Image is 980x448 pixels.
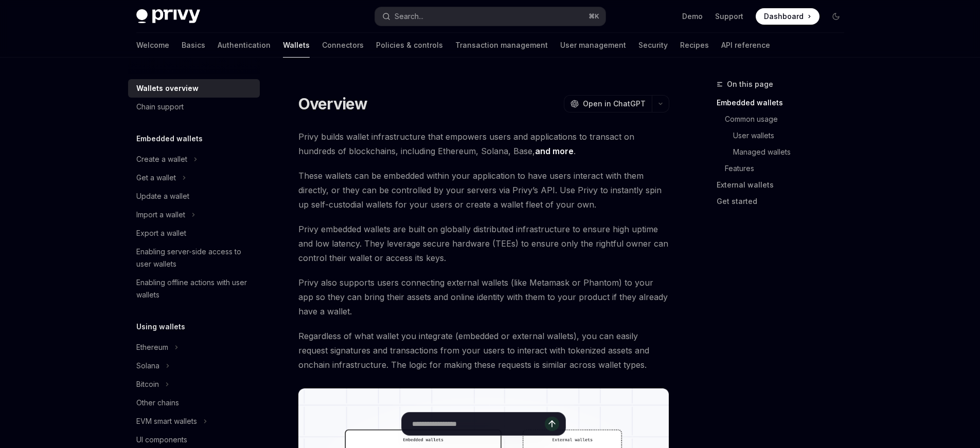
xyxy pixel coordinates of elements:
[589,12,599,21] span: ⌘ K
[136,321,185,333] h5: Using wallets
[535,146,574,157] a: and more
[756,8,819,25] a: Dashboard
[717,95,852,111] a: Embedded wallets
[136,209,185,221] div: Import a wallet
[128,273,260,304] a: Enabling offline actions with user wallets
[136,172,176,184] div: Get a wallet
[680,33,709,58] a: Recipes
[298,169,669,212] span: These wallets can be embedded within your application to have users interact with them directly, ...
[283,33,310,58] a: Wallets
[828,8,844,25] button: Toggle dark mode
[717,177,852,193] a: External wallets
[298,129,669,158] span: Privy builds wallet infrastructure that empowers users and applications to transact on hundreds o...
[638,33,668,58] a: Security
[128,394,260,412] a: Other chains
[717,193,852,210] a: Get started
[298,275,669,319] span: Privy also supports users connecting external wallets (like Metamask or Phantom) to your app so t...
[136,133,203,145] h5: Embedded wallets
[733,144,852,160] a: Managed wallets
[182,33,205,58] a: Basics
[128,79,260,98] a: Wallets overview
[715,11,743,22] a: Support
[136,276,254,301] div: Enabling offline actions with user wallets
[376,33,443,58] a: Policies & controls
[218,33,271,58] a: Authentication
[727,78,773,90] span: On this page
[136,153,187,165] div: Create a wallet
[725,160,852,177] a: Features
[128,242,260,273] a: Enabling server-side access to user wallets
[136,397,179,409] div: Other chains
[322,33,364,58] a: Connectors
[298,329,669,372] span: Regardless of what wallet you integrate (embedded or external wallets), you can easily request si...
[136,378,159,390] div: Bitcoin
[136,9,200,24] img: dark logo
[375,7,605,26] button: Search...⌘K
[128,224,260,242] a: Export a wallet
[136,33,169,58] a: Welcome
[136,82,199,95] div: Wallets overview
[560,33,626,58] a: User management
[583,99,646,109] span: Open in ChatGPT
[764,11,804,22] span: Dashboard
[128,187,260,206] a: Update a wallet
[136,415,197,427] div: EVM smart wallets
[455,33,548,58] a: Transaction management
[564,95,652,113] button: Open in ChatGPT
[136,360,159,372] div: Solana
[545,417,559,431] button: Send message
[136,227,186,239] div: Export a wallet
[682,11,703,22] a: Demo
[733,127,852,144] a: User wallets
[136,190,189,202] div: Update a wallet
[136,101,184,113] div: Chain support
[725,111,852,127] a: Common usage
[136,246,254,270] div: Enabling server-side access to user wallets
[395,10,423,23] div: Search...
[298,222,669,265] span: Privy embedded wallets are built on globally distributed infrastructure to ensure high uptime and...
[721,33,770,58] a: API reference
[128,98,260,116] a: Chain support
[136,434,187,446] div: UI components
[298,95,368,113] h1: Overview
[136,341,168,353] div: Ethereum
